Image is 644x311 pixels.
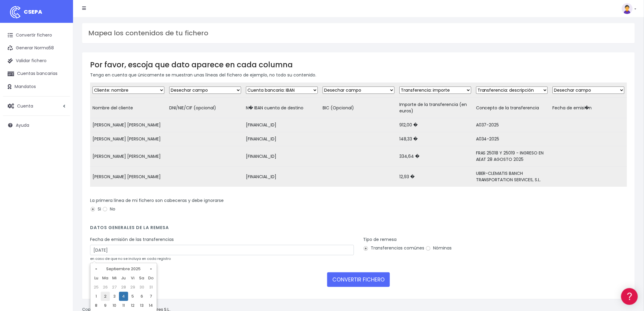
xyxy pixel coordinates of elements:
[622,3,633,14] img: profile
[6,131,116,140] a: General
[6,163,116,174] button: Contáctanos
[243,118,320,132] td: [FINANCIAL_ID]
[119,283,128,292] td: 28
[146,292,156,301] td: 7
[110,301,119,310] td: 10
[110,292,119,301] td: 3
[17,103,33,109] span: Cuenta
[90,60,627,69] h3: Por favor, escoja que dato aparece en cada columna
[128,301,137,310] td: 12
[6,52,116,61] a: Información general
[167,98,243,118] td: DNI/NIE/CIF (opcional)
[8,5,23,20] img: logo
[3,67,70,80] a: Cuentas bancarias
[363,245,424,251] label: Transferencias comúnes
[425,245,452,251] label: Nóminas
[92,274,101,283] th: Lu
[3,55,70,67] a: Validar fichero
[146,264,156,274] th: »
[397,98,474,118] td: Importe de la transferencia (en euros)
[137,292,146,301] td: 6
[3,119,70,132] a: Ayuda
[474,132,550,146] td: A034-2025
[327,272,390,287] button: CONVERTIR FICHERO
[474,146,550,167] td: FRAS 25018 Y 25019 - INGRESO EN AEAT 28 AGOSTO 2025
[101,292,110,301] td: 2
[3,29,70,42] a: Convertir fichero
[101,301,110,310] td: 9
[6,67,116,73] div: Convertir ficheros
[243,132,320,146] td: [FINANCIAL_ID]
[137,301,146,310] td: 13
[550,98,627,118] td: Fecha de emisi�n
[397,132,474,146] td: 148,33 �
[101,283,110,292] td: 26
[24,8,42,16] span: CSEPA
[3,100,70,112] a: Cuenta
[101,274,110,283] th: Ma
[137,283,146,292] td: 30
[474,167,550,187] td: UBER-CLEMATIS BANCH TRANSPORTATION SERVICES, S.L.
[397,167,474,187] td: 12,93 �
[6,105,116,115] a: Perfiles de empresas
[363,236,397,243] label: Tipo de remesa
[90,146,167,167] td: [PERSON_NAME] [PERSON_NAME]
[90,256,171,261] small: en caso de que no se incluya en cada registro
[119,274,128,283] th: Ju
[146,283,156,292] td: 31
[90,98,167,118] td: Nombre del cliente
[92,301,101,310] td: 8
[397,146,474,167] td: 334,64 �
[146,274,156,283] th: Do
[128,283,137,292] td: 29
[474,98,550,118] td: Concepto de la transferencia
[3,42,70,55] a: Generar Norma58
[90,118,167,132] td: [PERSON_NAME] [PERSON_NAME]
[119,292,128,301] td: 4
[243,98,320,118] td: N� IBAN cuenta de destino
[90,236,174,243] label: Fecha de emisión de las transferencias
[84,175,117,181] a: POWERED BY ENCHANT
[90,72,627,78] p: Tenga en cuenta que únicamente se muestran unas líneas del fichero de ejemplo, no todo su contenido.
[16,122,29,128] span: Ayuda
[101,264,146,274] th: Septiembre 2025
[397,118,474,132] td: 912,00 �
[6,77,116,87] a: Formatos
[92,292,101,301] td: 1
[6,96,116,105] a: Videotutoriales
[146,301,156,310] td: 14
[320,98,397,118] td: BIC (Opcional)
[102,206,115,212] label: No
[6,87,116,96] a: Problemas habituales
[243,146,320,167] td: [FINANCIAL_ID]
[128,274,137,283] th: Vi
[6,146,116,152] div: Programadores
[128,292,137,301] td: 5
[110,274,119,283] th: Mi
[110,283,119,292] td: 27
[90,167,167,187] td: [PERSON_NAME] [PERSON_NAME]
[92,264,101,274] th: «
[90,206,101,212] label: Si
[6,156,116,165] a: API
[243,167,320,187] td: [FINANCIAL_ID]
[6,42,116,48] div: Información general
[92,283,101,292] td: 25
[474,118,550,132] td: A037-2025
[137,274,146,283] th: Sa
[88,29,629,37] h3: Mapea los contenidos de tu fichero
[90,197,224,204] label: La primera línea de mi fichero son cabeceras y debe ignorarse
[90,225,627,233] h4: Datos generales de la remesa
[90,132,167,146] td: [PERSON_NAME] [PERSON_NAME]
[3,80,70,93] a: Mandatos
[6,121,116,127] div: Facturación
[119,301,128,310] td: 11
